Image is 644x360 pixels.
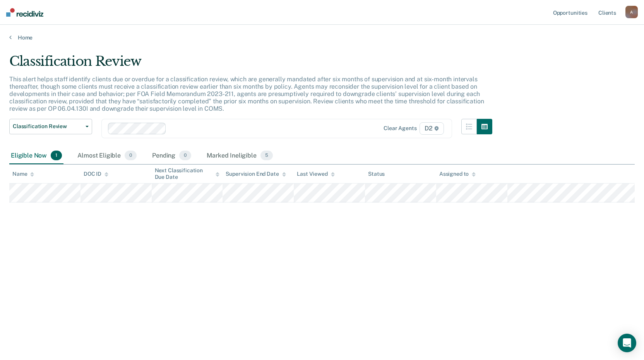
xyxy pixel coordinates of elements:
a: Home [9,34,635,41]
button: Classification Review [9,119,92,134]
img: Recidiviz [6,8,43,17]
div: Supervision End Date [226,171,286,177]
div: Classification Review [9,53,492,75]
div: Marked Ineligible5 [205,147,274,165]
span: D2 [420,122,444,135]
div: Name [12,171,34,177]
span: Classification Review [13,123,82,130]
p: This alert helps staff identify clients due or overdue for a classification review, which are gen... [9,75,484,113]
span: 1 [51,151,62,161]
div: Pending0 [151,147,193,165]
div: Last Viewed [297,171,334,177]
div: Open Intercom Messenger [618,334,636,352]
div: Almost Eligible0 [76,147,138,165]
div: DOC ID [84,171,108,177]
div: Eligible Now1 [9,147,63,165]
span: 0 [125,151,137,161]
div: Clear agents [384,125,416,132]
button: A [625,6,638,18]
span: 5 [260,151,273,161]
div: Status [368,171,385,177]
div: Assigned to [439,171,476,177]
div: Next Classification Due Date [155,167,220,180]
span: 0 [179,151,191,161]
